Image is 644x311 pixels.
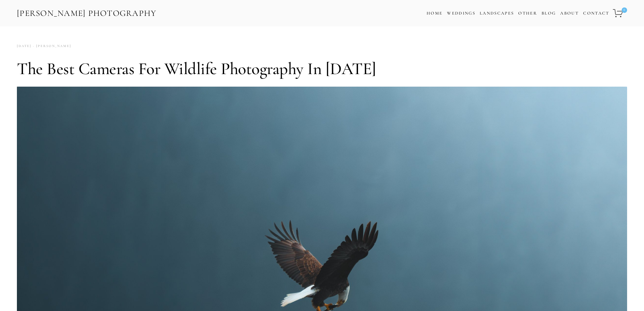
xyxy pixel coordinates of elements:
a: [PERSON_NAME] Photography [16,6,157,21]
a: About [560,8,579,18]
a: 0 items in cart [612,5,628,21]
time: [DATE] [17,42,31,51]
span: 0 [622,7,627,13]
h1: The Best Cameras for Wildlife Photography in [DATE] [17,59,627,79]
a: Home [427,8,443,18]
a: Weddings [447,10,475,16]
a: Other [518,10,537,16]
a: Contact [583,8,609,18]
a: Landscapes [480,10,514,16]
a: [PERSON_NAME] [31,42,71,51]
a: Blog [542,8,556,18]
